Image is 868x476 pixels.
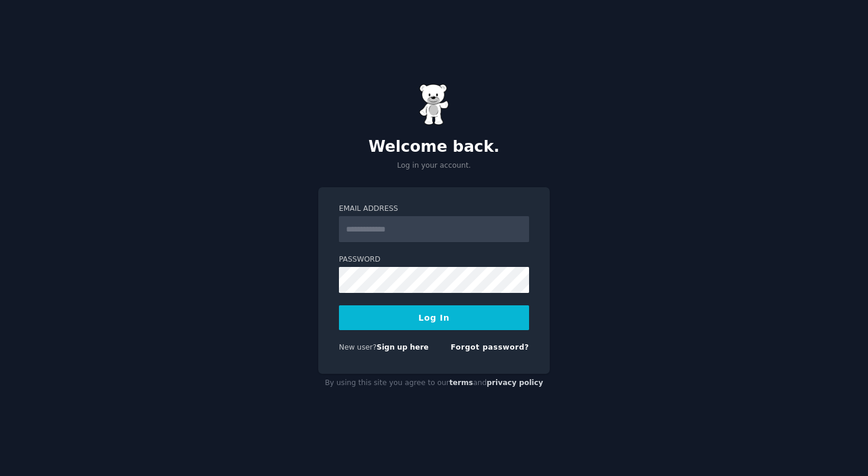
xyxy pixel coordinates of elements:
h2: Welcome back. [318,138,550,157]
button: Log In [339,305,529,330]
a: privacy policy [487,379,543,387]
img: Gummy Bear [419,84,449,125]
a: Sign up here [377,343,429,351]
label: Password [339,255,529,265]
a: terms [449,379,473,387]
label: Email Address [339,204,529,214]
span: New user? [339,343,377,351]
a: Forgot password? [451,343,529,351]
div: By using this site you agree to our and [318,374,550,393]
p: Log in your account. [318,161,550,171]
